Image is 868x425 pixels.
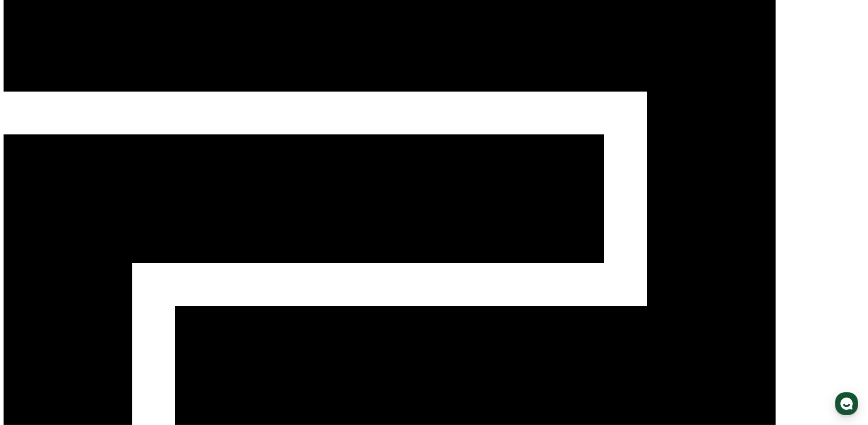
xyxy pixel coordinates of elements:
span: 대화 [75,272,85,279]
span: 홈 [26,272,31,278]
span: 설정 [126,272,136,278]
a: 홈 [2,259,54,280]
a: 대화 [54,259,106,280]
a: 설정 [106,259,157,280]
